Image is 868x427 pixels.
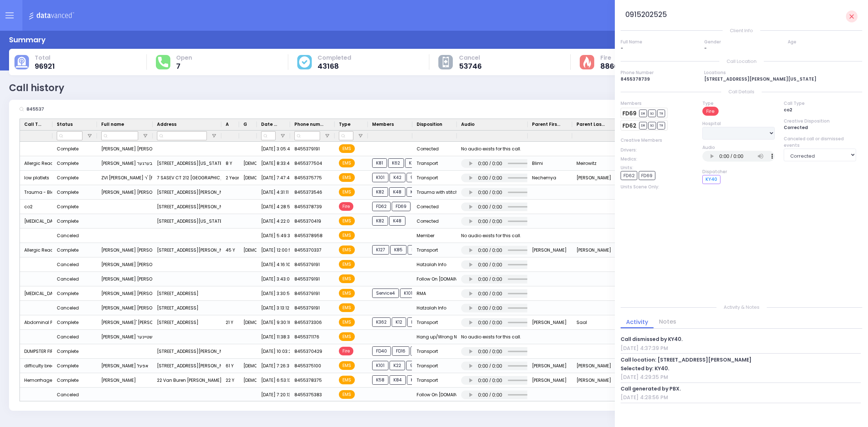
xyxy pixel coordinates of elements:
span: 53746 [459,63,482,70]
div: [STREET_ADDRESS][PERSON_NAME] [153,185,221,200]
div: [DATE] 4:29:35 PM [621,373,861,381]
div: [DATE] 8:33:48 PM [257,156,290,171]
div: [STREET_ADDRESS][US_STATE] [153,214,221,229]
div: FD69 [639,171,655,180]
p: Client Info [621,27,862,34]
div: Audio [702,144,775,151]
span: Audio [461,121,475,128]
div: Hang up/Wrong Number [412,330,457,344]
div: Complete [57,159,78,168]
div: Press SPACE to select this row. [20,301,842,315]
div: [PERSON_NAME] [528,243,572,257]
button: Open Filter Menu [358,133,363,139]
div: [DATE] 5:49:37 AM [257,229,290,243]
div: - [704,45,779,52]
div: Hemorrhage [20,373,52,388]
div: Complete [57,202,78,212]
span: DR [639,122,647,129]
span: K60 [407,187,423,197]
div: [DATE] 3:43:05 AM [257,272,290,286]
span: DR [639,110,647,117]
span: 8455373306 [294,319,322,325]
div: [DATE] 4:31:11 PM [257,185,290,200]
div: [PERSON_NAME] [PERSON_NAME] [PERSON_NAME] [97,301,153,315]
div: Selected by: KY40. [621,365,861,372]
span: SO [648,110,656,117]
div: [PERSON_NAME] [528,315,572,330]
span: 8455375383 [294,392,322,398]
div: 61 Y [221,359,239,373]
div: [DATE] 6:53:13 PM [257,373,290,388]
div: Canceled [57,303,79,313]
span: Cancel [459,54,482,61]
span: CAR6 [410,346,431,356]
span: 8455375100 [294,363,321,369]
span: EMS [339,289,355,298]
div: [STREET_ADDRESS][PERSON_NAME][US_STATE] [153,344,221,359]
div: 8455378739 [621,76,695,82]
div: Press SPACE to select this row. [20,243,842,257]
div: Complete [57,188,78,197]
div: Corrected [412,142,457,156]
span: EMS [339,260,355,269]
div: [PERSON_NAME] חיים הערש גאלדבערגער [97,156,153,171]
span: Parent First Name [532,121,562,128]
div: Call dismissed by KY40. [621,336,861,343]
div: Transport [412,344,457,359]
div: Press SPACE to select this row. [20,229,842,243]
div: Transport [412,373,457,388]
div: Blimi [528,156,572,171]
span: 8455379191 [294,261,320,268]
div: No audio exists for this call. [461,231,521,240]
span: TR [657,110,665,117]
div: [DATE] 3:30:50 AM [257,286,290,301]
div: Press SPACE to select this row. [20,286,842,301]
div: [PERSON_NAME] [528,373,572,388]
a: FD62 [622,123,637,128]
div: Transport [412,359,457,373]
div: Press SPACE to select this row. [20,257,842,272]
span: 8455378739 [294,204,322,210]
div: [PERSON_NAME] אפעל [97,359,153,373]
div: [PERSON_NAME] [PERSON_NAME] [PERSON_NAME] [97,272,153,286]
input: Full name Filter Input [101,131,138,140]
div: Press SPACE to select this row. [20,388,842,402]
div: Call Type [784,100,856,107]
span: K81 [372,158,387,168]
img: total-response.svg [158,57,168,67]
div: Transport [412,171,457,185]
div: Press SPACE to select this row. [20,373,842,388]
span: FD40 [372,346,391,356]
div: [STREET_ADDRESS][US_STATE] [153,156,221,171]
span: K101 [372,173,388,182]
input: Address Filter Input [157,131,207,140]
span: K68 [405,158,421,168]
div: Press SPACE to select this row. [20,330,842,344]
div: Phone Number [621,69,695,76]
span: EMS [339,303,355,312]
span: Fire [600,54,618,61]
div: [DATE] 3:05:43 PM [257,142,290,156]
div: Press SPACE to select this row. [20,171,842,185]
span: Phone number [294,121,324,128]
div: [PERSON_NAME] [PERSON_NAME] [PERSON_NAME] [97,142,153,156]
div: Press SPACE to select this row. [20,185,842,200]
input: Phone number Filter Input [294,131,320,140]
div: Corrected [412,214,457,229]
span: EMS [339,318,355,326]
div: No audio exists for this call. [461,332,521,342]
span: K66 [407,317,424,327]
div: Canceled [57,260,79,269]
div: Press SPACE to select this row. [20,156,842,171]
span: K22 [390,361,405,370]
div: RMA [412,286,457,301]
div: Nechemya [528,171,572,185]
img: other-cause.svg [443,57,449,68]
span: 8455370337 [294,247,322,253]
span: EMS [339,173,355,182]
input: Type Filter Input [339,131,353,140]
a: Notes [654,317,682,326]
div: 7 SASEV CT 212 [GEOGRAPHIC_DATA] [153,171,221,185]
button: Open Filter Menu [87,133,93,139]
div: Complete [57,245,78,255]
